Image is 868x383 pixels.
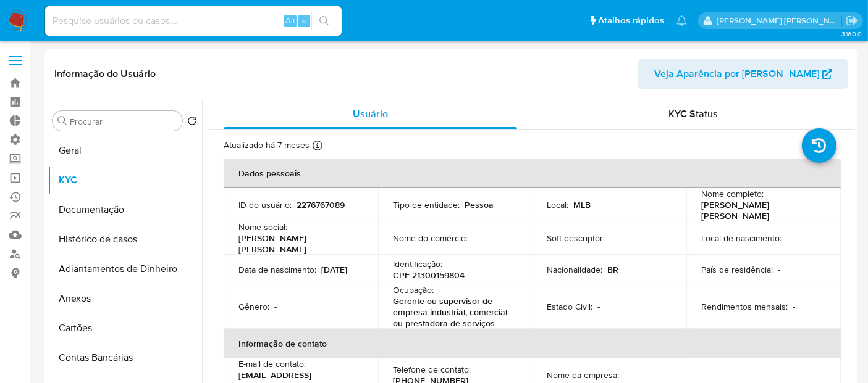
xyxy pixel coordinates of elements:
[701,264,773,275] p: País de residência :
[547,264,603,275] p: Nacionalidade :
[625,369,627,381] p: -
[786,233,789,244] p: -
[393,295,513,329] p: Gerente ou supervisor de empresa industrial, comercial ou prestadora de serviços
[48,195,202,224] button: Documentação
[57,116,67,126] button: Procurar
[393,258,442,270] p: Identificação :
[598,301,600,312] p: -
[238,233,358,255] p: [PERSON_NAME] [PERSON_NAME]
[393,199,460,210] p: Tipo de entidade :
[547,233,605,244] p: Soft descriptor :
[669,107,718,121] span: KYC Status
[701,233,782,244] p: Local de nascimento :
[846,14,859,27] a: Sair
[654,59,819,89] span: Veja Aparência por [PERSON_NAME]
[598,14,664,27] span: Atalhos rápidos
[793,301,795,312] p: -
[48,165,202,195] button: KYC
[321,264,347,275] p: [DATE]
[54,68,156,80] h1: Informação do Usuário
[48,284,202,313] button: Anexos
[638,59,848,89] button: Veja Aparência por [PERSON_NAME]
[45,13,342,29] input: Pesquise usuários ou casos...
[297,199,345,210] p: 2276767089
[778,264,780,275] p: -
[48,136,202,165] button: Geral
[187,116,197,130] button: Retornar ao pedido padrão
[238,221,287,233] p: Nome social :
[224,329,841,358] th: Informação de contato
[238,264,316,275] p: Data de nascimento :
[610,233,613,244] p: -
[353,107,388,121] span: Usuário
[547,301,593,312] p: Estado Civil :
[48,254,202,284] button: Adiantamentos de Dinheiro
[547,369,620,381] p: Nome da empresa :
[717,15,842,27] p: luciana.joia@mercadopago.com.br
[48,224,202,254] button: Histórico de casos
[465,199,494,210] p: Pessoa
[393,284,434,295] p: Ocupação :
[701,301,788,312] p: Rendimentos mensais :
[70,116,177,127] input: Procurar
[224,139,310,151] p: Atualizado há 7 meses
[224,159,841,188] th: Dados pessoais
[676,15,687,26] a: Notificações
[701,188,764,199] p: Nome completo :
[238,358,306,369] p: E-mail de contato :
[48,343,202,373] button: Contas Bancárias
[238,199,292,210] p: ID do usuário :
[608,264,619,275] p: BR
[393,270,465,281] p: CPF 21300159804
[701,199,821,221] p: [PERSON_NAME] [PERSON_NAME]
[473,233,475,244] p: -
[238,301,269,312] p: Gênero :
[274,301,277,312] p: -
[311,12,337,30] button: search-icon
[302,15,306,27] span: s
[393,233,468,244] p: Nome do comércio :
[285,15,295,27] span: Alt
[574,199,591,210] p: MLB
[48,313,202,343] button: Cartões
[393,364,471,375] p: Telefone de contato :
[547,199,569,210] p: Local :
